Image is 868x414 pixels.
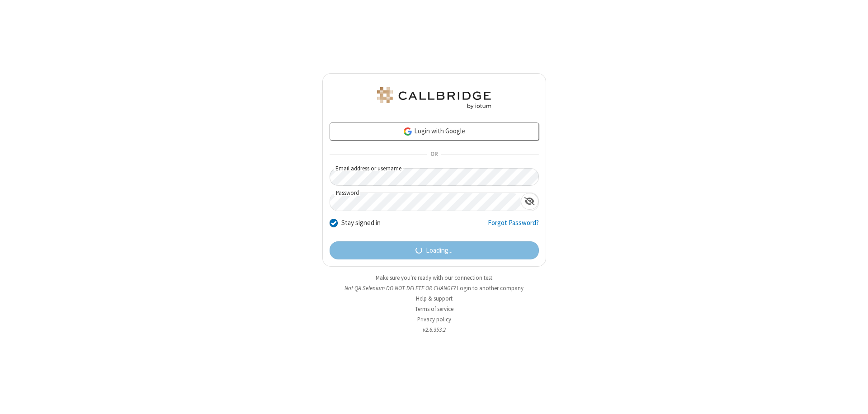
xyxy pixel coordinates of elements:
img: QA Selenium DO NOT DELETE OR CHANGE [375,87,493,109]
a: Forgot Password? [488,218,539,235]
span: OR [427,148,441,161]
li: Not QA Selenium DO NOT DELETE OR CHANGE? [322,284,546,292]
a: Privacy policy [417,315,451,323]
span: Loading... [426,245,453,256]
input: Password [330,193,521,211]
a: Login with Google [330,122,539,141]
label: Stay signed in [341,218,381,228]
input: Email address or username [330,168,539,186]
a: Make sure you're ready with our connection test [376,274,492,282]
div: Show password [521,193,538,210]
button: Login to another company [457,284,524,292]
a: Terms of service [415,305,453,313]
li: v2.6.353.2 [322,325,546,334]
button: Loading... [330,241,539,259]
img: google-icon.png [403,127,413,136]
a: Help & support [416,295,453,302]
